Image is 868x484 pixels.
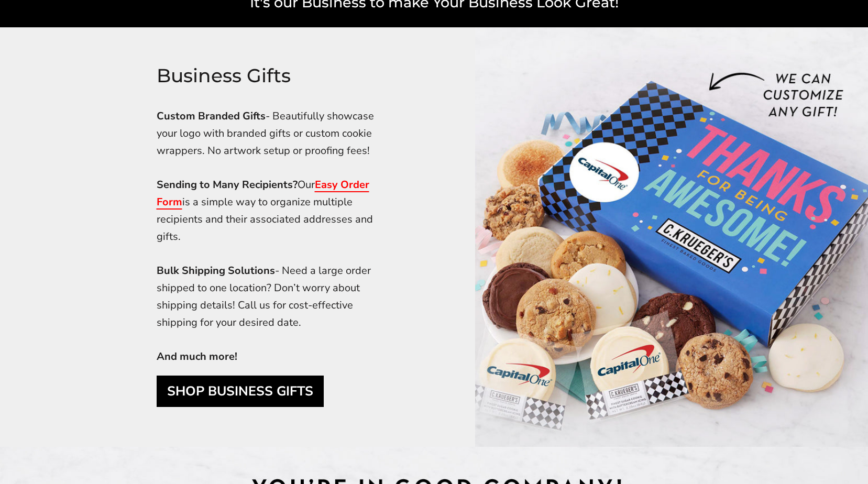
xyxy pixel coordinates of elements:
strong: Bulk Shipping Solutions [157,263,275,278]
h2: Business Gifts [157,60,382,91]
a: Easy Order Form [157,178,369,209]
p: Our is a simple way to organize multiple recipients and their associated addresses and gifts. [157,176,382,245]
a: SHOP BUSINESS GIFTS [157,376,324,408]
strong: Custom Branded Gifts [157,109,266,123]
strong: And much more! [157,349,237,364]
p: - Need a large order shipped to one location? Don’t worry about shipping details! Call us for cos... [157,262,382,331]
p: - Beautifully showcase your logo with branded gifts or custom cookie wrappers. No artwork setup o... [157,107,382,159]
strong: Sending to Many Recipients? [157,178,298,192]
